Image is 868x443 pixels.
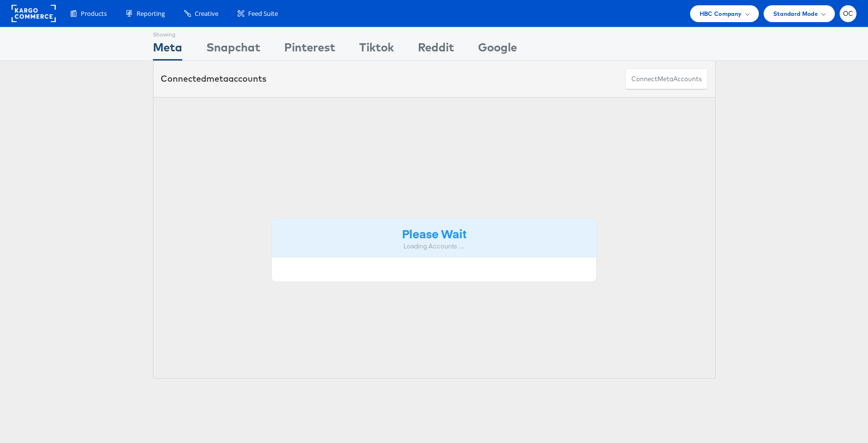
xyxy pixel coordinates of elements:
[153,39,182,61] div: Meta
[478,39,517,61] div: Google
[81,9,107,18] span: Products
[279,242,590,251] div: Loading Accounts ....
[137,9,165,18] span: Reporting
[700,9,742,19] span: HBC Company
[248,9,278,18] span: Feed Suite
[161,73,266,85] div: Connected accounts
[153,27,182,39] div: Showing
[402,225,466,241] strong: Please Wait
[206,73,228,84] span: meta
[284,39,335,61] div: Pinterest
[657,74,673,84] span: meta
[418,39,454,61] div: Reddit
[773,9,818,19] span: Standard Mode
[359,39,394,61] div: Tiktok
[625,68,708,90] button: ConnectmetaAccounts
[195,9,218,18] span: Creative
[843,11,854,17] span: OC
[206,39,260,61] div: Snapchat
